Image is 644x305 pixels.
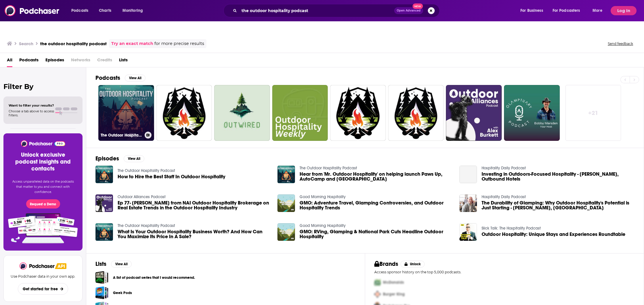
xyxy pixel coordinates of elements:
img: Second Pro Logo [372,288,383,300]
span: for more precise results [154,40,204,47]
span: Choose a tab above to access filters. [9,109,54,117]
h2: Episodes [95,155,119,162]
a: Geek Pods [113,290,132,296]
span: Podcasts [71,7,88,15]
h2: Filter By [3,82,83,91]
button: open menu [589,6,609,15]
img: Podchaser - Follow, Share and Rate Podcasts [20,262,55,270]
a: The Outdoor Hospitality Podcast [118,223,175,228]
button: open menu [516,6,550,15]
a: Hospitality Daily Podcast [482,194,526,199]
p: Use Podchaser data in your own app. [11,274,75,279]
a: Slick Talk: The Hospitality Podcast [482,226,541,231]
button: Open AdvancedNew [394,7,423,14]
a: The Outdoor Hospitality Podcast [300,166,357,171]
img: Ep 77- Sean Wood from NAI Outdoor Hospitality Brokerage on Real Estate Trends in the Outdoor Hosp... [95,194,113,212]
img: Podchaser - Follow, Share and Rate Podcasts [20,140,66,147]
span: Investing in Outdoors-Focused Hospitality - [PERSON_NAME], Outbound Hotels [482,172,635,181]
a: EpisodesView All [95,155,144,162]
span: Networks [71,55,90,67]
button: Send feedback [606,41,635,46]
button: Log In [611,6,637,15]
a: Geek Pods [95,286,108,299]
h3: Unlock exclusive podcast insights and contacts [10,151,76,172]
button: View All [124,155,144,162]
span: Monitoring [122,7,143,15]
img: Pro Features [6,213,80,244]
button: Get started for free [18,283,68,295]
a: Outdoor Hospitality: Unique Stays and Experiences Roundtable [482,232,625,237]
a: Lists [119,55,128,67]
button: open menu [118,6,150,15]
span: A list of podcast series that I would recommend. [95,271,108,284]
img: GMO: RVing, Glamping & National Park Cuts Headline Outdoor Hospitality [277,223,295,241]
img: How to Hire the Best Staff In Outdoor Hospitality [95,166,113,183]
span: Burger King [383,292,405,297]
a: The Durability of Glamping: Why Outdoor Hospitality's Potential is Just Starting - Ken Barber, Wi... [482,200,635,210]
a: The Outdoor Hospitality Podcast [118,168,175,173]
h2: Lists [95,260,106,268]
a: How to Hire the Best Staff In Outdoor Hospitality [118,174,225,179]
img: GMO: Adventure Travel, Glamping Controversies, and Outdoor Hospitality Trends [277,194,295,212]
span: For Podcasters [553,7,580,15]
span: More [593,7,602,15]
button: View All [125,75,145,82]
span: Ep 77- [PERSON_NAME] from NAI Outdoor Hospitality Brokerage on Real Estate Trends in the Outdoor ... [118,200,271,210]
a: Ep 77- Sean Wood from NAI Outdoor Hospitality Brokerage on Real Estate Trends in the Outdoor Hosp... [118,200,271,210]
a: Investing in Outdoors-Focused Hospitality - Matt Mering, Outbound Hotels [482,172,635,181]
button: Unlock [400,261,425,268]
img: First Pro Logo [372,276,383,288]
img: The Durability of Glamping: Why Outdoor Hospitality's Potential is Just Starting - Ken Barber, Wi... [459,194,477,212]
a: A list of podcast series that I would recommend. [113,274,195,281]
a: Good Morning Hospitality [300,194,346,199]
a: Hear from 'Mr. Outdoor Hospitality' on helping launch Paws Up, AutoCamp and Wildhavenn [300,172,453,181]
span: Get started for free [23,287,58,291]
span: Want to filter your results? [9,103,54,107]
a: GMO: RVing, Glamping & National Park Cuts Headline Outdoor Hospitality [300,229,453,239]
a: Outdoor Alliances Podcast [118,194,166,199]
h2: Podcasts [95,74,120,82]
a: ListsView All [95,260,132,268]
a: Try an exact match [111,40,153,47]
span: What Is Your Outdoor Hospitality Business Worth? And How Can You Maximize Its Price In A Sale? [118,229,271,239]
img: Podchaser - Follow, Share and Rate Podcasts [5,5,60,16]
span: Charts [99,7,111,15]
input: Search podcasts, credits, & more... [239,6,394,15]
span: Open Advanced [397,9,421,12]
span: GMO: Adventure Travel, Glamping Controversies, and Outdoor Hospitality Trends [300,200,453,210]
span: New [413,3,423,9]
h2: Brands [374,260,398,268]
p: Access unparalleled data on the podcasts that matter to you and connect with confidence. [10,179,76,195]
a: PodcastsView All [95,74,145,82]
span: Credits [97,55,112,67]
button: open menu [549,6,589,15]
a: Episodes [45,55,64,67]
button: View All [111,261,132,268]
a: Podcasts [19,55,39,67]
button: Request a Demo [26,199,60,209]
img: What Is Your Outdoor Hospitality Business Worth? And How Can You Maximize Its Price In A Sale? [95,223,113,241]
img: Podchaser API banner [55,263,66,269]
a: Good Morning Hospitality [300,223,346,228]
img: Outdoor Hospitality: Unique Stays and Experiences Roundtable [459,223,477,241]
button: open menu [67,6,96,15]
a: Investing in Outdoors-Focused Hospitality - Matt Mering, Outbound Hotels [459,166,477,183]
a: The Outdoor Hospitality Podcast [98,85,154,141]
span: For Business [520,7,543,15]
span: All [7,55,12,67]
span: Hear from 'Mr. Outdoor Hospitality' on helping launch Paws Up, AutoCamp and [GEOGRAPHIC_DATA] [300,172,453,181]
